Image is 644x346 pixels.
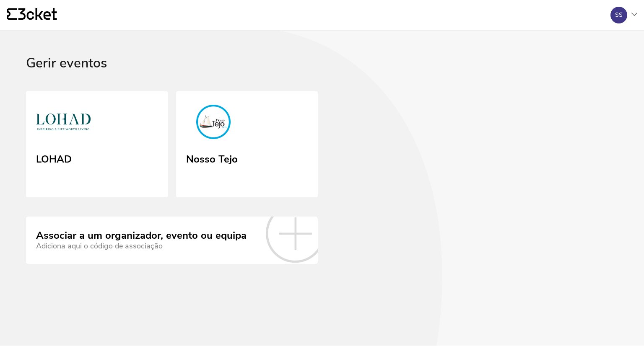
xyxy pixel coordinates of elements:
a: LOHAD LOHAD [26,91,168,198]
div: SS [615,12,623,18]
g: {' '} [7,8,17,20]
div: Adiciona aqui o código de associação [36,242,247,250]
a: {' '} [7,8,57,22]
div: LOHAD [36,150,72,165]
a: Nosso Tejo Nosso Tejo [176,91,318,198]
div: Associar a um organizador, evento ou equipa [36,230,247,242]
img: Nosso Tejo [186,105,241,142]
div: Gerir eventos [26,56,618,91]
img: LOHAD [36,105,91,142]
div: Nosso Tejo [186,150,238,165]
a: Associar a um organizador, evento ou equipa Adiciona aqui o código de associação [26,217,318,263]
